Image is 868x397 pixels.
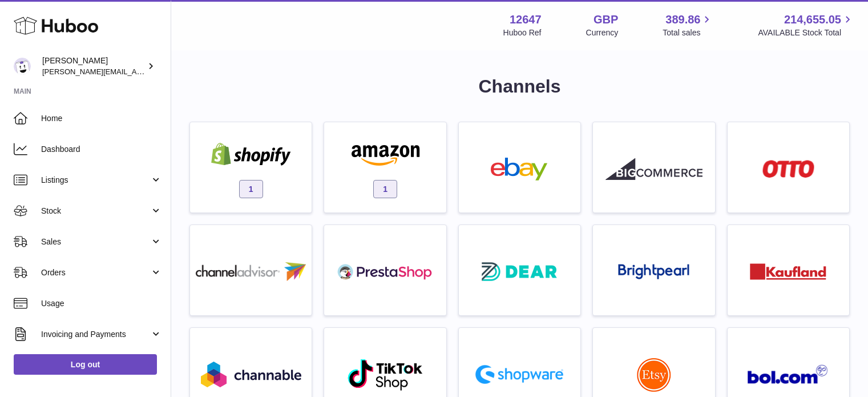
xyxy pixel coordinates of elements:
strong: 12647 [510,12,542,27]
img: roseta-channable [201,362,301,387]
a: roseta-channel-advisor [196,231,306,310]
img: roseta-etsy [637,358,671,392]
img: ebay [471,158,568,181]
h1: Channels [189,74,850,99]
span: Home [41,113,162,124]
a: roseta-prestashop [330,231,440,310]
span: 389.86 [665,12,700,27]
span: 214,655.05 [784,12,841,27]
span: Stock [41,206,150,216]
img: roseta-bigcommerce [605,158,703,181]
a: roseta-otto [733,128,843,207]
img: roseta-channel-advisor [196,262,306,281]
a: shopify 1 [196,128,306,207]
img: amazon [337,143,434,166]
img: roseta-shopware [471,360,568,388]
span: 1 [373,180,397,198]
span: AVAILABLE Stock Total [758,27,854,38]
a: ebay [465,128,575,207]
span: Orders [41,267,150,278]
img: peter@pinter.co.uk [14,58,31,75]
a: roseta-dear [465,231,575,310]
div: Huboo Ref [503,27,542,38]
img: roseta-prestashop [337,260,434,283]
span: Usage [41,298,162,309]
a: 214,655.05 AVAILABLE Stock Total [758,12,854,38]
div: Currency [586,27,619,38]
a: roseta-brightpearl [599,231,709,310]
img: roseta-dear [478,259,560,284]
a: roseta-bigcommerce [599,128,709,207]
a: roseta-kaufland [733,231,843,310]
img: shopify [203,143,300,166]
span: [PERSON_NAME][EMAIL_ADDRESS][PERSON_NAME][DOMAIN_NAME] [42,67,290,76]
span: Sales [41,236,150,247]
img: roseta-tiktokshop [347,358,424,391]
strong: GBP [594,12,618,27]
img: roseta-brightpearl [618,264,689,280]
a: 389.86 Total sales [663,12,713,38]
span: Listings [41,175,150,186]
span: Total sales [663,27,713,38]
img: roseta-kaufland [750,263,826,280]
a: Log out [14,354,157,375]
span: Invoicing and Payments [41,329,150,340]
img: roseta-bol [748,364,829,384]
img: roseta-otto [762,160,814,178]
span: Dashboard [41,144,162,155]
div: [PERSON_NAME] [42,55,145,77]
span: 1 [239,180,263,198]
a: amazon 1 [330,128,440,207]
